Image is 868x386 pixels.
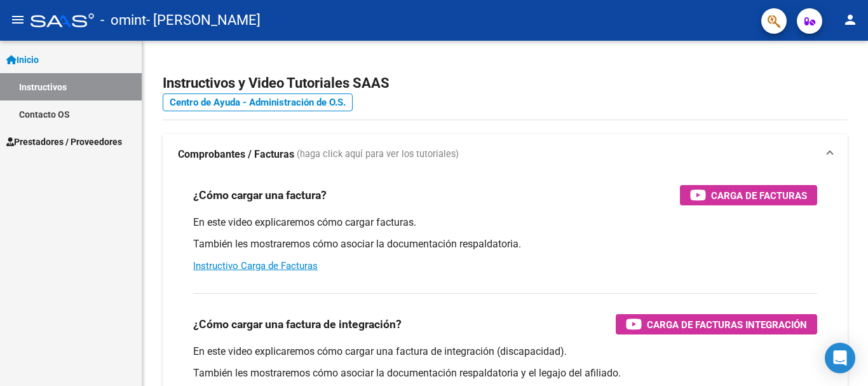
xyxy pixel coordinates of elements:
span: (haga click aquí para ver los tutoriales) [297,148,459,162]
mat-expansion-panel-header: Comprobantes / Facturas (haga click aquí para ver los tutoriales) [163,134,848,175]
h3: ¿Cómo cargar una factura de integración? [193,315,402,333]
span: Inicio [6,53,39,67]
span: Carga de Facturas Integración [647,317,807,333]
h2: Instructivos y Video Tutoriales SAAS [163,71,848,95]
p: También les mostraremos cómo asociar la documentación respaldatoria. [193,237,817,251]
span: Prestadores / Proveedores [6,135,122,149]
a: Instructivo Carga de Facturas [193,260,318,272]
a: Centro de Ayuda - Administración de O.S. [163,93,353,111]
p: En este video explicaremos cómo cargar facturas. [193,216,817,230]
button: Carga de Facturas [680,185,817,205]
button: Carga de Facturas Integración [616,314,817,334]
span: Carga de Facturas [711,188,807,203]
span: - [PERSON_NAME] [146,6,261,34]
mat-icon: person [843,12,858,27]
mat-icon: menu [10,12,25,27]
p: En este video explicaremos cómo cargar una factura de integración (discapacidad). [193,345,817,359]
span: - omint [100,6,146,34]
strong: Comprobantes / Facturas [178,148,294,162]
p: También les mostraremos cómo asociar la documentación respaldatoria y el legajo del afiliado. [193,366,817,380]
div: Open Intercom Messenger [825,343,855,373]
h3: ¿Cómo cargar una factura? [193,186,327,204]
